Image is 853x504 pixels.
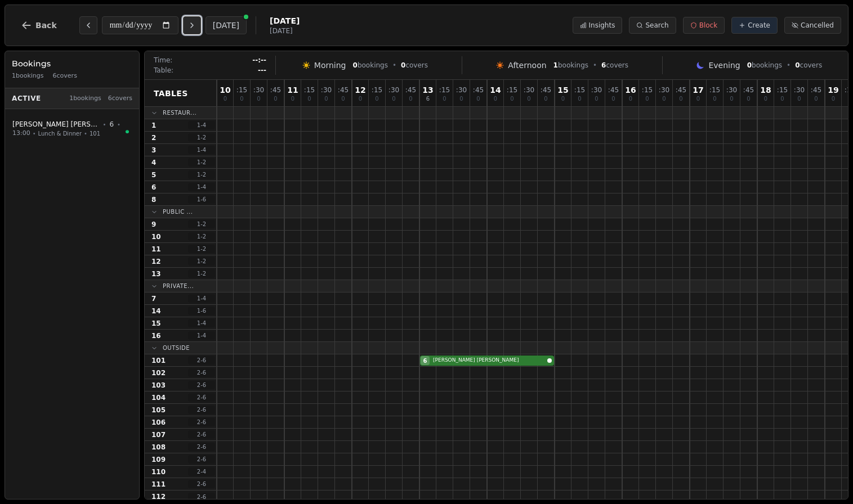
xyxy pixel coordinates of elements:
span: bookings [353,61,388,70]
span: • [103,120,106,129]
button: Insights [573,17,623,34]
span: 0 [291,96,294,102]
span: 103 [151,381,166,390]
span: 0 [257,96,260,102]
span: 0 [747,96,750,102]
span: : 15 [372,87,382,93]
span: : 15 [236,87,247,93]
span: • [33,129,36,138]
span: 1 bookings [69,94,101,103]
span: 105 [151,406,166,415]
span: : 15 [642,87,653,93]
button: Cancelled [784,17,841,34]
span: 1 - 2 [188,158,215,166]
span: 2 - 4 [188,467,215,476]
span: : 45 [743,87,754,93]
span: 1 - 6 [188,307,215,315]
span: 0 [375,96,378,102]
span: 8 [151,195,156,204]
span: 13 [422,86,433,94]
span: 6 [151,183,156,192]
span: 101 [151,356,166,365]
button: Create [731,17,778,34]
span: 0 [662,96,666,102]
span: : 45 [405,87,416,93]
span: 5 [151,170,156,179]
span: --:-- [252,56,266,65]
span: 1 - 2 [188,257,215,265]
span: 4 [151,158,156,167]
span: bookings [747,61,782,70]
span: [PERSON_NAME] [PERSON_NAME] [433,357,545,364]
span: 0 [409,96,412,102]
span: 0 [224,96,227,102]
span: 2 - 6 [188,381,215,389]
span: [DATE] [270,15,300,26]
span: 12 [355,86,365,94]
span: : 45 [676,87,686,93]
span: 0 [611,96,615,102]
span: • [787,61,791,70]
span: 0 [629,96,632,102]
span: 109 [151,455,166,464]
span: 10 [151,232,161,241]
span: 1 - 2 [188,232,215,241]
span: Morning [314,60,346,71]
span: 15 [151,319,161,328]
span: 111 [151,480,166,489]
span: Private... [163,282,194,290]
span: covers [401,61,428,70]
span: 1 - 2 [188,133,215,142]
span: Table: [154,66,173,75]
span: 1 - 2 [188,269,215,278]
span: 0 [392,96,395,102]
span: 17 [693,86,703,94]
span: 2 - 6 [188,393,215,402]
span: 19 [828,86,838,94]
span: 10 [220,86,230,94]
span: : 30 [456,87,467,93]
span: 0 [401,61,405,69]
span: 1 - 4 [188,294,215,303]
span: 0 [679,96,682,102]
span: 2 - 6 [188,493,215,501]
span: Lunch & Dinner [38,129,82,138]
span: 12 [151,257,161,266]
span: 18 [760,86,771,94]
span: : 15 [507,87,517,93]
span: covers [601,61,628,70]
span: 0 [307,96,311,102]
span: 107 [151,430,166,439]
span: 1 [151,121,156,130]
span: 9 [151,220,156,229]
span: 2 - 6 [188,430,215,439]
button: Search [629,17,676,34]
span: Block [699,21,717,30]
span: 0 [814,96,818,102]
span: 0 [240,96,243,102]
span: 11 [287,86,298,94]
span: : 30 [388,87,399,93]
span: 0 [595,96,598,102]
span: 0 [494,96,497,102]
span: • [593,61,597,70]
span: 0 [324,96,328,102]
span: : 30 [794,87,805,93]
span: Back [35,21,57,29]
span: 0 [341,96,345,102]
button: Block [683,17,725,34]
span: 0 [645,96,649,102]
span: 6 covers [108,94,132,103]
span: Create [748,21,770,30]
span: 102 [151,368,166,377]
span: 0 [510,96,513,102]
span: 2 - 6 [188,356,215,364]
span: covers [795,61,822,70]
span: 0 [747,61,752,69]
span: Evening [708,60,740,71]
span: : 30 [726,87,737,93]
span: 2 - 6 [188,406,215,414]
span: 13 [151,269,161,278]
span: [PERSON_NAME] [PERSON_NAME] [12,120,100,129]
span: 16 [625,86,636,94]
